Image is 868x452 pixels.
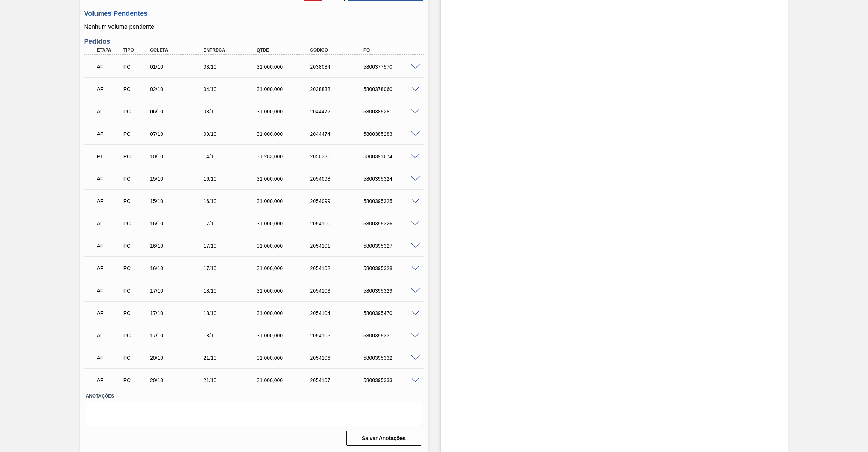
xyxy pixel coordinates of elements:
p: AF [97,265,122,271]
div: 5800395329 [361,288,422,294]
p: Nenhum volume pendente [84,24,424,30]
div: 5800395327 [361,243,422,249]
div: 21/10/2025 [201,377,262,383]
p: AF [97,288,122,294]
p: AF [97,243,122,249]
div: 2038084 [308,64,369,70]
p: PT [97,153,122,159]
div: 31.000,000 [255,176,315,182]
div: Aguardando Faturamento [95,327,123,344]
div: Pedido de Compra [122,377,150,383]
div: 06/10/2025 [148,109,209,115]
div: Pedido de Compra [122,86,150,92]
div: 2054104 [308,310,369,316]
div: 20/10/2025 [148,377,209,383]
div: 2054103 [308,288,369,294]
div: 31.000,000 [255,243,315,249]
div: Aguardando Faturamento [95,193,123,209]
p: AF [97,131,122,137]
div: 5800395326 [361,221,422,227]
div: 16/10/2025 [148,243,209,249]
div: 5800395332 [361,355,422,361]
div: 31.000,000 [255,86,315,92]
div: Entrega [201,47,262,53]
div: 2038838 [308,86,369,92]
div: Qtde [255,47,315,53]
div: 17/10/2025 [148,310,209,316]
div: 5800395333 [361,377,422,383]
div: Pedido de Compra [122,176,150,182]
p: AF [97,109,122,115]
div: 2054107 [308,377,369,383]
div: Etapa [95,47,123,53]
div: 31.000,000 [255,310,315,316]
div: Pedido de Compra [122,109,150,115]
div: 5800377570 [361,64,422,70]
div: 2044474 [308,131,369,137]
p: AF [97,377,122,383]
p: AF [97,333,122,339]
button: Salvar Anotações [346,431,421,446]
div: 2054105 [308,333,369,339]
div: Aguardando Faturamento [95,215,123,232]
div: 5800395328 [361,265,422,271]
div: 2054098 [308,176,369,182]
div: 31.000,000 [255,288,315,294]
div: 18/10/2025 [201,333,262,339]
div: Aguardando Faturamento [95,81,123,97]
div: Pedido de Compra [122,198,150,204]
p: AF [97,64,122,70]
div: 31.000,000 [255,377,315,383]
div: 2050335 [308,153,369,159]
div: 16/10/2025 [148,221,209,227]
div: 20/10/2025 [148,355,209,361]
div: 2054102 [308,265,369,271]
div: 08/10/2025 [201,109,262,115]
h3: Pedidos [84,38,424,46]
div: 15/10/2025 [148,198,209,204]
div: Aguardando Faturamento [95,350,123,366]
div: Aguardando Faturamento [95,283,123,299]
div: 5800378060 [361,86,422,92]
div: Pedido de Compra [122,355,150,361]
p: AF [97,310,122,316]
div: 5800385281 [361,109,422,115]
div: 15/10/2025 [148,176,209,182]
p: AF [97,198,122,204]
div: 31.000,000 [255,131,315,137]
div: 03/10/2025 [201,64,262,70]
div: 16/10/2025 [148,265,209,271]
div: 31.000,000 [255,198,315,204]
div: Pedido de Compra [122,243,150,249]
div: 02/10/2025 [148,86,209,92]
div: Pedido de Compra [122,265,150,271]
p: AF [97,86,122,92]
div: Aguardando Faturamento [95,171,123,187]
div: 31.000,000 [255,265,315,271]
div: 31.000,000 [255,221,315,227]
div: Pedido de Compra [122,333,150,339]
div: PO [361,47,422,53]
div: Pedido de Compra [122,153,150,159]
div: Aguardando Faturamento [95,59,123,75]
div: 31.283,000 [255,153,315,159]
div: 5800395324 [361,176,422,182]
h3: Volumes Pendentes [84,10,424,18]
div: Tipo [122,47,150,53]
div: Aguardando Faturamento [95,305,123,321]
div: 04/10/2025 [201,86,262,92]
div: 31.000,000 [255,333,315,339]
div: Pedido em Trânsito [95,148,123,165]
div: Aguardando Faturamento [95,238,123,254]
p: AF [97,176,122,182]
p: AF [97,355,122,361]
div: Pedido de Compra [122,221,150,227]
div: 17/10/2025 [201,265,262,271]
div: Aguardando Faturamento [95,260,123,277]
div: 2054101 [308,243,369,249]
div: Aguardando Faturamento [95,103,123,120]
div: 01/10/2025 [148,64,209,70]
div: 2054106 [308,355,369,361]
div: 10/10/2025 [148,153,209,159]
div: 14/10/2025 [201,153,262,159]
